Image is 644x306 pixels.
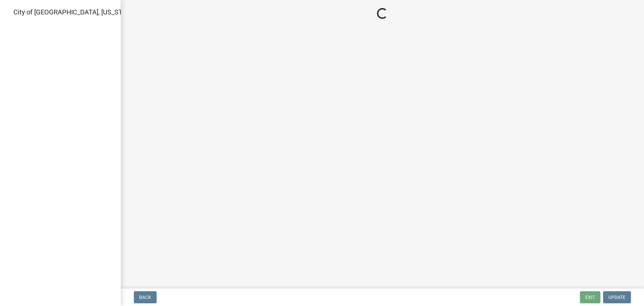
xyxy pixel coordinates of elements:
[139,295,151,300] span: Back
[603,291,631,303] button: Update
[134,291,157,303] button: Back
[13,8,136,16] span: City of [GEOGRAPHIC_DATA], [US_STATE]
[580,291,600,303] button: Exit
[608,295,626,300] span: Update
